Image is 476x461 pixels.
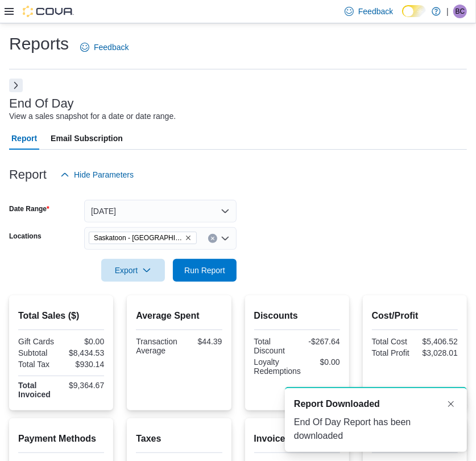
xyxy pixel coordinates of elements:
h2: Average Spent [136,309,222,323]
h1: Reports [9,32,69,55]
div: Total Discount [254,337,295,355]
span: Hide Parameters [74,169,134,180]
div: Total Profit [372,348,413,357]
button: Run Report [173,259,237,282]
div: $0.00 [64,337,105,346]
button: Export [101,259,165,282]
h2: Taxes [136,432,222,446]
h2: Cost/Profit [372,309,458,323]
div: Subtotal [18,348,59,357]
span: Run Report [184,265,225,276]
h2: Discounts [254,309,340,323]
input: Dark Mode [402,5,426,17]
div: Total Cost [372,337,413,346]
span: BC [456,5,465,18]
button: [DATE] [84,200,237,223]
span: Report [11,127,37,150]
span: Email Subscription [51,127,123,150]
h3: Report [9,168,47,182]
div: $9,364.67 [64,381,105,390]
button: Next [9,79,23,92]
h2: Total Sales ($) [18,309,104,323]
span: Saskatoon - [GEOGRAPHIC_DATA] - Prairie Records [94,232,183,244]
div: $44.39 [182,337,222,346]
div: Transaction Average [136,337,177,355]
div: $5,406.52 [417,337,458,346]
h2: Payment Methods [18,432,104,446]
div: End Of Day Report has been downloaded [294,415,458,443]
div: $930.14 [64,360,105,369]
button: Remove Saskatoon - Stonebridge - Prairie Records from selection in this group [185,234,192,241]
div: View a sales snapshot for a date or date range. [9,110,176,122]
div: $8,434.53 [64,348,105,357]
span: Feedback [94,42,129,53]
label: Locations [9,232,42,241]
span: Saskatoon - Stonebridge - Prairie Records [89,232,197,244]
label: Date Range [9,204,49,213]
div: Notification [294,397,458,411]
img: Cova [23,6,74,17]
strong: Total Invoiced [18,381,51,399]
div: $0.00 [305,357,340,367]
button: Clear input [208,234,217,243]
div: Loyalty Redemptions [254,357,301,376]
p: | [446,5,449,18]
div: -$267.64 [299,337,340,346]
button: Dismiss toast [444,397,458,411]
div: Gift Cards [18,337,59,346]
div: Total Tax [18,360,59,369]
h3: End Of Day [9,97,74,110]
span: Feedback [358,6,393,17]
div: Brynn Cameron [453,5,467,18]
a: Feedback [76,36,133,59]
div: $3,028.01 [417,348,458,357]
span: Report Downloaded [294,397,380,411]
span: Export [108,259,158,282]
button: Hide Parameters [56,163,138,186]
button: Open list of options [221,234,230,243]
